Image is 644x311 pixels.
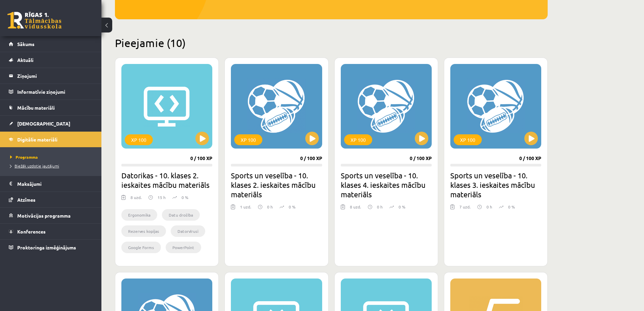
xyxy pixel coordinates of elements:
[17,105,55,111] span: Mācību materiāli
[9,224,93,239] a: Konferences
[450,171,541,199] h2: Sports un veselība - 10. klases 3. ieskaites mācību materiāls
[17,68,93,84] legend: Ziņojumi
[17,136,57,142] span: Digitālie materiāli
[341,171,432,199] h2: Sports un veselība - 10. klases 4. ieskaites mācību materiāls
[17,228,46,235] span: Konferences
[162,209,200,221] li: Datu drošība
[10,163,59,169] span: Biežāk uzdotie jautājumi
[9,240,93,255] a: Proktoringa izmēģinājums
[9,208,93,223] a: Motivācijas programma
[130,194,142,204] div: 8 uzd.
[9,100,93,115] a: Mācību materiāli
[7,12,62,29] a: Rīgas 1. Tālmācības vidusskola
[17,244,76,250] span: Proktoringa izmēģinājums
[121,225,166,237] li: Rezerves kopijas
[9,68,93,84] a: Ziņojumi
[17,41,34,47] span: Sākums
[240,204,251,214] div: 1 uzd.
[121,171,212,190] h2: Datorikas - 10. klases 2. ieskaites mācību materiāls
[231,171,322,199] h2: Sports un veselība - 10. klases 2. ieskaites mācību materiāls
[17,120,70,127] span: [DEMOGRAPHIC_DATA]
[17,197,35,203] span: Atzīmes
[459,204,471,214] div: 7 uzd.
[125,134,153,145] div: XP 100
[9,176,93,192] a: Maksājumi
[399,204,405,210] p: 0 %
[9,132,93,147] a: Digitālie materiāli
[234,134,262,145] div: XP 100
[17,213,71,219] span: Motivācijas programma
[377,204,383,210] p: 0 h
[121,209,157,221] li: Ergonomika
[17,176,93,192] legend: Maksājumi
[10,154,38,160] span: Programma
[17,57,33,63] span: Aktuāli
[9,36,93,52] a: Sākums
[10,163,95,169] a: Biežāk uzdotie jautājumi
[486,204,492,210] p: 0 h
[17,84,93,99] legend: Informatīvie ziņojumi
[344,134,372,145] div: XP 100
[9,192,93,207] a: Atzīmes
[182,194,188,200] p: 0 %
[350,204,361,214] div: 8 uzd.
[121,242,161,253] li: Google Forms
[158,194,166,200] p: 15 h
[9,84,93,99] a: Informatīvie ziņojumi
[508,204,515,210] p: 0 %
[115,36,548,49] h2: Pieejamie (10)
[267,204,273,210] p: 0 h
[10,154,95,160] a: Programma
[166,242,201,253] li: PowerPoint
[454,134,482,145] div: XP 100
[171,225,205,237] li: Datorvīrusi
[9,116,93,131] a: [DEMOGRAPHIC_DATA]
[9,52,93,68] a: Aktuāli
[289,204,295,210] p: 0 %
